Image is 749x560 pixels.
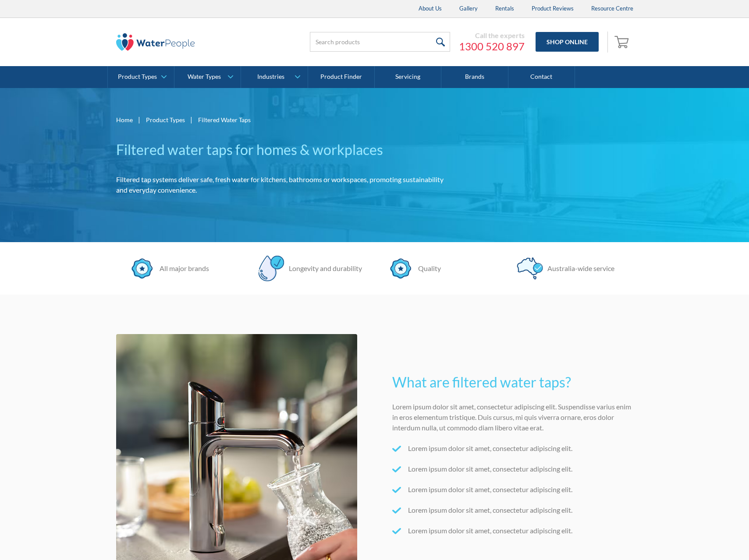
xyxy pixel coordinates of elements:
div: Filtered Water Taps [198,115,251,124]
a: Product Types [108,66,174,88]
a: Open empty cart [612,32,633,53]
p: Lorem ipsum dolor sit amet, consectetur adipiscing elit. Suspendisse varius enim in eros elementu... [392,402,633,433]
a: Home [116,115,133,124]
div: Product Types [118,73,157,81]
p: Lorem ipsum dolor sit amet, consectetur adipiscing elit. [408,525,572,536]
img: The Water People [116,33,195,51]
p: Lorem ipsum dolor sit amet, consectetur adipiscing elit. [408,464,572,474]
div: | [137,114,142,125]
div: | [189,114,194,125]
div: Australia-wide service [543,263,614,274]
a: Brands [441,66,508,88]
div: Longevity and durability [284,263,362,274]
p: Lorem ipsum dolor sit amet, consectetur adipiscing elit. [408,505,572,515]
a: Servicing [375,66,441,88]
p: Lorem ipsum dolor sit amet, consectetur adipiscing elit. [408,484,572,495]
p: Lorem ipsum dolor sit amet, consectetur adipiscing elit. [408,443,572,454]
a: Product Types [146,115,185,124]
div: Quality [414,263,441,274]
h2: What are filtered water taps? [392,372,633,393]
a: Contact [508,66,575,88]
div: Water Types [188,73,221,81]
div: Industries [257,73,284,81]
div: Call the experts [459,31,525,40]
img: shopping cart [614,35,631,49]
div: All major brands [155,263,209,274]
p: Filtered tap systems deliver safe, fresh water for kitchens, bathrooms or workspaces, promoting s... [116,174,453,195]
a: Water Types [174,66,241,88]
a: Product Finder [308,66,375,88]
a: Shop Online [536,32,599,52]
input: Search products [310,32,450,52]
a: 1300 520 897 [459,40,525,53]
h1: Filtered water taps for homes & workplaces [116,139,453,160]
a: Industries [241,66,307,88]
